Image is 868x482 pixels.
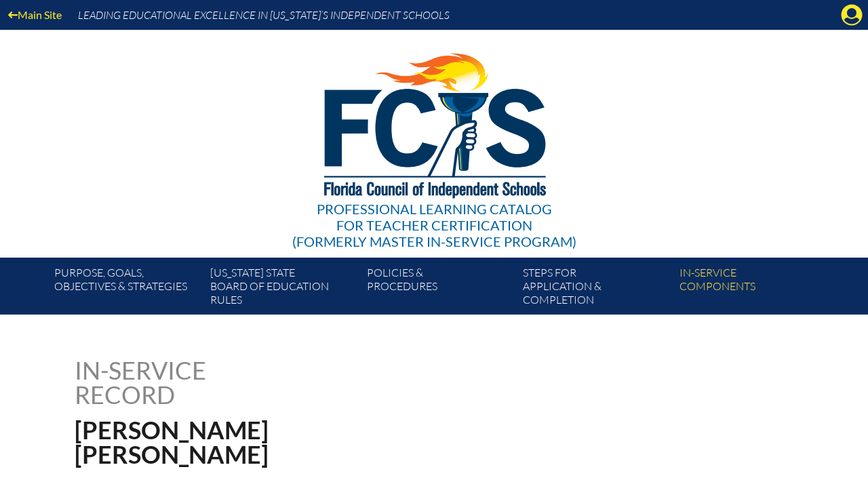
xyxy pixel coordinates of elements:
[75,358,348,407] h1: In-service record
[287,27,582,252] a: Professional Learning Catalog for Teacher Certification(formerly Master In-service Program)
[517,263,673,315] a: Steps forapplication & completion
[205,263,361,315] a: [US_STATE] StateBoard of Education rules
[292,201,576,249] div: Professional Learning Catalog (formerly Master In-service Program)
[3,5,67,24] a: Main Site
[49,263,205,315] a: Purpose, goals,objectives & strategies
[361,263,517,315] a: Policies &Procedures
[75,418,520,466] h1: [PERSON_NAME] [PERSON_NAME]
[674,263,830,315] a: In-servicecomponents
[841,4,863,26] svg: Manage account
[336,217,532,233] span: for Teacher Certification
[294,30,574,215] img: FCISlogo221.eps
